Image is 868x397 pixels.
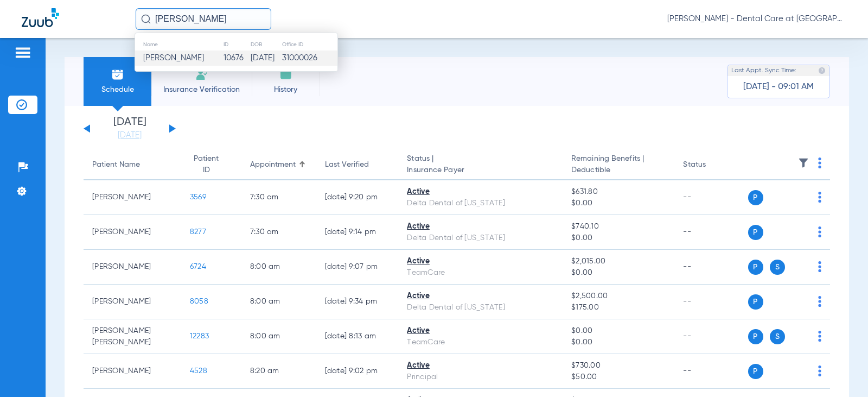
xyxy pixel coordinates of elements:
td: 7:30 AM [241,215,316,250]
td: 10676 [223,51,250,66]
span: 8277 [190,228,206,236]
td: -- [674,250,748,285]
span: S [770,260,785,275]
span: 8058 [190,298,208,305]
td: 31000026 [282,51,337,66]
div: Patient ID [190,153,233,176]
div: Appointment [250,159,308,171]
th: DOB [250,39,282,51]
div: Active [407,256,554,267]
td: [PERSON_NAME] [84,285,181,319]
img: last sync help info [818,67,826,74]
div: Patient ID [190,153,223,176]
span: 12283 [190,332,209,340]
span: P [748,329,763,344]
span: $0.00 [571,337,666,348]
img: group-dot-blue.svg [818,296,821,307]
img: filter.svg [798,157,809,168]
td: -- [674,319,748,354]
span: $0.00 [571,267,666,279]
th: ID [223,39,250,51]
span: Insurance Payer [407,165,554,176]
span: $2,015.00 [571,256,666,267]
span: Deductible [571,165,666,176]
td: -- [674,285,748,319]
span: P [748,364,763,379]
span: Insurance Verification [159,84,244,95]
td: [PERSON_NAME] [84,180,181,215]
img: group-dot-blue.svg [818,226,821,237]
td: [DATE] 9:34 PM [316,285,399,319]
img: Schedule [111,68,124,81]
span: S [770,329,785,344]
span: [DATE] - 09:01 AM [743,81,814,92]
td: 8:20 AM [241,354,316,389]
a: [DATE] [97,130,162,141]
div: Active [407,291,554,302]
td: [DATE] 9:02 PM [316,354,399,389]
div: Principal [407,371,554,383]
div: Active [407,360,554,371]
img: History [279,68,292,81]
div: Active [407,325,554,337]
img: group-dot-blue.svg [818,331,821,342]
span: [PERSON_NAME] - Dental Care at [GEOGRAPHIC_DATA] [667,14,846,24]
td: -- [674,354,748,389]
td: 8:00 AM [241,285,316,319]
div: Last Verified [325,159,390,171]
span: 6724 [190,263,206,270]
div: Patient Name [92,159,173,171]
span: Last Appt. Sync Time: [731,65,796,76]
img: Manual Insurance Verification [195,68,208,81]
span: $631.80 [571,186,666,198]
div: Active [407,186,554,198]
span: $175.00 [571,302,666,313]
div: Last Verified [325,159,369,171]
img: group-dot-blue.svg [818,157,821,168]
span: P [748,294,763,310]
span: History [260,84,311,95]
td: [PERSON_NAME] [84,215,181,250]
img: group-dot-blue.svg [818,261,821,272]
td: 8:00 AM [241,250,316,285]
span: $50.00 [571,371,666,383]
td: [PERSON_NAME] [PERSON_NAME] [84,319,181,354]
img: hamburger-icon [14,46,31,59]
li: [DATE] [97,117,162,141]
div: Patient Name [92,159,140,171]
th: Status [674,150,748,180]
img: group-dot-blue.svg [818,366,821,376]
td: [DATE] 8:13 AM [316,319,399,354]
td: 7:30 AM [241,180,316,215]
span: P [748,260,763,275]
img: group-dot-blue.svg [818,192,821,203]
div: Delta Dental of [US_STATE] [407,302,554,313]
td: 8:00 AM [241,319,316,354]
span: $730.00 [571,360,666,371]
td: -- [674,180,748,215]
td: [PERSON_NAME] [84,250,181,285]
span: P [748,190,763,205]
td: [DATE] 9:07 PM [316,250,399,285]
span: $0.00 [571,198,666,209]
th: Status | [398,150,563,180]
td: [DATE] 9:20 PM [316,180,399,215]
td: [DATE] 9:14 PM [316,215,399,250]
img: Zuub Logo [22,8,59,27]
div: Delta Dental of [US_STATE] [407,198,554,209]
th: Remaining Benefits | [563,150,674,180]
span: 4528 [190,367,207,375]
div: Delta Dental of [US_STATE] [407,232,554,244]
div: TeamCare [407,267,554,279]
th: Name [135,39,223,51]
span: Schedule [92,84,143,95]
span: $2,500.00 [571,291,666,302]
span: $0.00 [571,232,666,244]
img: Search Icon [141,14,151,24]
td: [DATE] [250,51,282,66]
input: Search for patients [136,8,271,30]
div: TeamCare [407,337,554,348]
td: -- [674,215,748,250]
span: $0.00 [571,325,666,337]
th: Office ID [282,39,337,51]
